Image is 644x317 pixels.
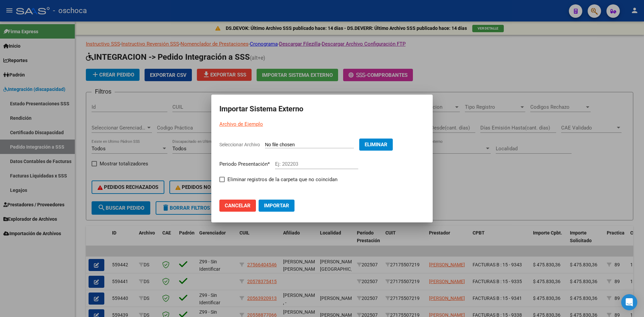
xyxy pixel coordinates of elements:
[621,294,637,310] div: Open Intercom Messenger
[219,103,425,115] h2: Importar Sistema Externo
[365,142,387,148] span: Eliminar
[219,121,263,127] a: Archivo de Ejemplo
[359,139,393,151] button: Eliminar
[259,200,294,212] button: Importar
[219,200,256,212] button: Cancelar
[219,161,270,167] span: Periodo Presentación
[227,175,337,183] span: Eliminar registros de la carpeta que no coincidan
[219,142,260,147] span: Seleccionar Archivo
[225,203,251,209] span: Cancelar
[264,203,289,209] span: Importar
